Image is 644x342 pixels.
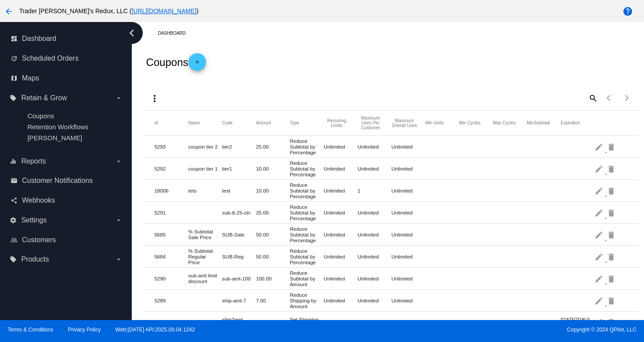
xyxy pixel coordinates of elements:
mat-cell: Expiration [188,317,222,327]
mat-icon: delete [607,272,617,285]
span: Coupons [27,112,54,120]
mat-cell: Reduce Subtotal by Percentage [290,180,324,201]
a: Retention Workflows [27,123,88,131]
button: Change sorting for Code [222,120,233,126]
mat-cell: Unlimited [358,295,391,306]
span: Webhooks [22,196,55,204]
mat-cell: [DATE]T06:00:00.000Z [561,314,594,330]
mat-cell: 5288 [154,317,188,327]
mat-cell: % Subtotal Sale Price [188,226,222,242]
span: Scheduled Orders [22,55,79,62]
span: Retain & Grow [21,94,67,102]
mat-cell: Unlimited [391,142,425,152]
mat-cell: 1.00 [256,317,290,327]
mat-cell: 50.00 [256,251,290,262]
mat-icon: delete [607,184,617,197]
mat-cell: 25.00 [256,142,290,152]
span: Maps [22,74,39,82]
mat-icon: delete [607,315,617,329]
mat-icon: delete [607,206,617,219]
mat-cell: 10.00 [256,186,290,196]
mat-icon: edit [594,184,605,197]
mat-cell: Reduce Subtotal by Amount [290,268,324,289]
span: Reports [21,157,46,165]
mat-icon: more_vert [149,93,160,104]
mat-cell: SUB-Sale [222,229,256,240]
mat-cell: 25.00 [256,207,290,218]
button: Change sorting for Id [154,120,158,126]
mat-cell: Unlimited [391,251,425,262]
mat-cell: 5289 [154,295,188,306]
mat-cell: SUB-Reg [222,251,256,262]
i: arrow_drop_down [115,95,122,102]
span: Products [21,255,49,263]
mat-icon: edit [594,162,605,175]
mat-cell: Unlimited [391,229,425,240]
mat-icon: edit [594,315,605,329]
mat-cell: Set Shipping to Amount [290,314,324,330]
mat-cell: Unlimited [324,207,358,218]
mat-cell: 5292 [154,164,188,174]
a: dashboard Dashboard [11,32,122,46]
mat-cell: coupon tier 2 [188,142,222,152]
a: people_outline Customers [11,233,122,247]
h2: Coupons [146,53,206,71]
i: email [11,177,18,184]
mat-cell: Unlimited [324,273,358,284]
mat-cell: Unlimited [358,164,391,174]
mat-cell: Reduce Shipping by Amount [290,290,324,311]
i: arrow_drop_down [115,256,122,263]
mat-cell: ship-amt-7 [222,295,256,306]
i: equalizer [10,158,17,165]
mat-cell: sub-amt limit discount [188,270,222,286]
a: email Customer Notifications [11,174,122,188]
mat-cell: Unlimited [324,295,358,306]
mat-cell: % Subtotal Regular Price [188,246,222,267]
mat-cell: Reduce Subtotal by Percentage [290,224,324,245]
mat-cell: Unlimited [358,317,391,327]
mat-cell: ship2amt-expired [222,314,256,330]
mat-icon: edit [594,140,605,153]
span: Customer Notifications [22,177,93,185]
mat-cell: 7.00 [256,295,290,306]
span: [PERSON_NAME] [27,134,82,142]
mat-icon: search [587,91,598,105]
i: map [11,75,18,82]
button: Change sorting for CustomerConversionLimits [358,116,384,130]
button: Change sorting for DiscountType [290,120,300,126]
mat-cell: Unlimited [324,142,358,152]
mat-cell: Reduce Subtotal by Percentage [290,158,324,179]
mat-cell: 10.00 [256,164,290,174]
mat-icon: add [192,59,203,69]
mat-icon: delete [607,140,617,153]
i: chevron_left [125,26,139,40]
i: people_outline [11,236,18,244]
a: Dashboard [158,26,193,40]
mat-cell: 5290 [154,273,188,284]
mat-cell: Unlimited [324,317,358,327]
i: dashboard [11,35,18,42]
mat-icon: delete [607,162,617,175]
button: Change sorting for RecurringLimits [324,118,350,128]
a: map Maps [11,71,122,85]
button: Change sorting for MinUnits [425,120,444,126]
i: share [11,197,18,204]
mat-icon: delete [607,250,617,263]
mat-cell: 1 [358,186,391,196]
i: arrow_drop_down [115,158,122,165]
mat-cell: 5685 [154,229,188,240]
a: Web:[DATE] API:2025.09.04.1242 [116,327,195,333]
mat-cell: Unlimited [391,317,425,327]
mat-icon: edit [594,272,605,285]
i: arrow_drop_down [115,217,122,224]
mat-cell: test [222,186,256,196]
mat-icon: edit [594,206,605,219]
mat-cell: sub-tt-25-cln [222,207,256,218]
mat-cell: Reduce Subtotal by Percentage [290,202,324,223]
mat-cell: Unlimited [391,295,425,306]
mat-cell: Reduce Subtotal by Percentage [290,136,324,157]
mat-cell: tier1 [222,164,256,174]
mat-cell: sub-amt-100 [222,273,256,284]
mat-cell: 5293 [154,142,188,152]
